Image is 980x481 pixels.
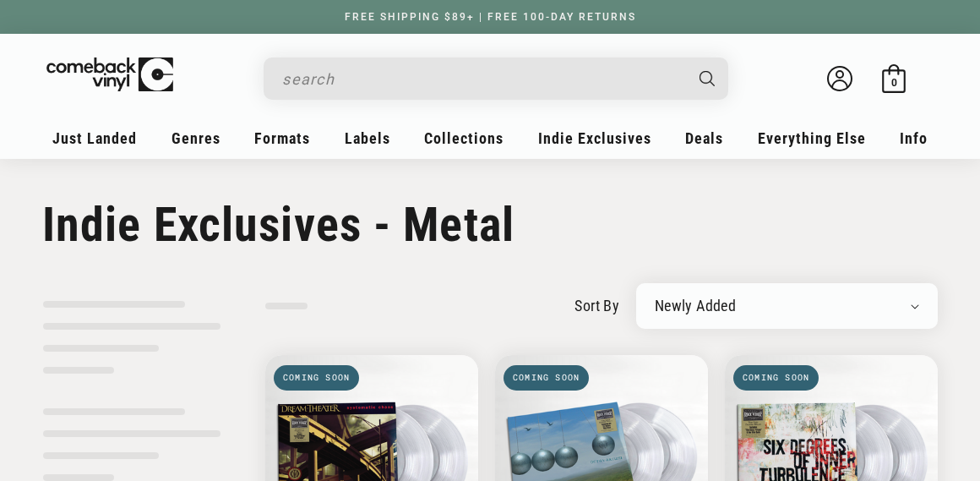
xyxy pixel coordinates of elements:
[264,57,728,100] div: Search
[538,129,651,147] span: Indie Exclusives
[574,294,619,317] label: sort by
[900,129,928,147] span: Info
[171,129,220,147] span: Genres
[758,129,866,147] span: Everything Else
[52,129,137,147] span: Just Landed
[254,129,310,147] span: Formats
[42,197,938,253] h1: Indie Exclusives - Metal
[685,57,731,100] button: Search
[891,76,897,89] span: 0
[328,11,653,23] a: FREE SHIPPING $89+ | FREE 100-DAY RETURNS
[424,129,504,147] span: Collections
[345,129,390,147] span: Labels
[685,129,723,147] span: Deals
[282,62,683,96] input: search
